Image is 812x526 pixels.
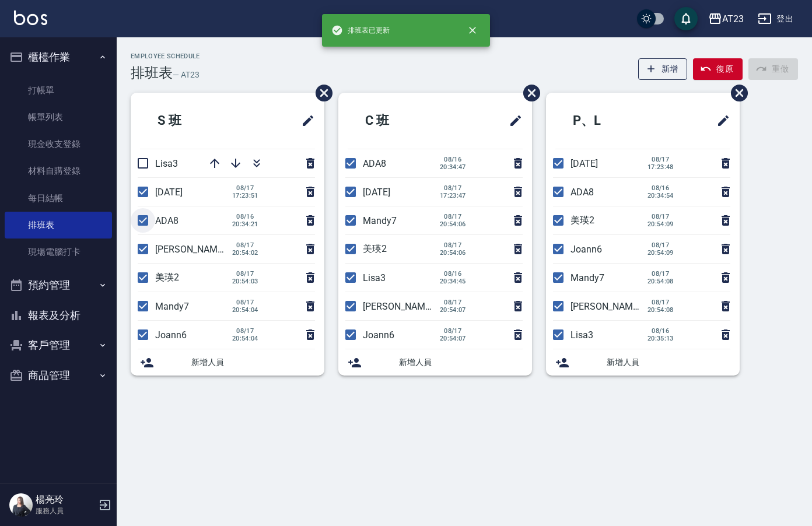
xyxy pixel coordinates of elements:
[607,356,730,369] span: 新增人員
[722,12,744,26] div: AT23
[5,360,112,391] button: 商品管理
[232,241,258,249] span: 08/17
[440,220,466,228] span: 20:54:06
[693,58,743,80] button: 復原
[155,215,178,226] span: ADA8
[36,494,95,506] h5: 楊亮玲
[5,185,112,212] a: 每日結帳
[647,306,674,314] span: 20:54:08
[363,187,390,198] span: [DATE]
[155,187,183,198] span: [DATE]
[5,270,112,300] button: 預約管理
[440,241,466,249] span: 08/17
[440,163,466,171] span: 20:34:47
[363,158,386,169] span: ADA8
[232,306,258,314] span: 20:54:04
[155,272,179,283] span: 美瑛2
[440,335,466,342] span: 20:54:07
[440,306,466,314] span: 20:54:07
[502,107,523,135] span: 修改班表的標題
[36,506,95,516] p: 服務人員
[546,349,740,376] div: 新增人員
[5,42,112,72] button: 櫃檯作業
[647,156,674,163] span: 08/17
[647,192,674,199] span: 20:34:54
[5,300,112,331] button: 報表及分析
[709,107,730,135] span: 修改班表的標題
[5,212,112,239] a: 排班表
[363,215,397,226] span: Mandy7
[232,299,258,306] span: 08/17
[440,270,466,278] span: 08/16
[331,24,390,36] span: 排班表已更新
[294,107,315,135] span: 修改班表的標題
[232,270,258,278] span: 08/17
[647,327,674,335] span: 08/16
[638,58,688,80] button: 新增
[440,213,466,220] span: 08/17
[5,131,112,157] a: 現金收支登錄
[232,327,258,335] span: 08/17
[440,327,466,335] span: 08/17
[232,278,258,285] span: 20:54:03
[155,158,178,169] span: Lisa3
[570,215,594,226] span: 美瑛2
[363,272,386,283] span: Lisa3
[440,278,466,285] span: 20:34:45
[647,213,674,220] span: 08/17
[14,10,47,25] img: Logo
[440,192,466,199] span: 17:23:47
[514,76,542,110] span: 刪除班表
[232,192,258,199] span: 17:23:51
[5,77,112,104] a: 打帳單
[131,65,173,81] h3: 排班表
[460,17,485,43] button: close
[570,187,594,198] span: ADA8
[647,184,674,192] span: 08/16
[647,299,674,306] span: 08/17
[5,330,112,360] button: 客戶管理
[647,335,674,342] span: 20:35:13
[570,158,598,169] span: [DATE]
[647,249,674,257] span: 20:54:09
[155,329,187,341] span: Joann6
[647,241,674,249] span: 08/17
[753,8,798,30] button: 登出
[555,100,664,142] h2: P、L
[647,270,674,278] span: 08/17
[647,220,674,228] span: 20:54:09
[5,157,112,184] a: 材料自購登錄
[363,243,387,254] span: 美瑛2
[647,278,674,285] span: 20:54:08
[363,301,443,312] span: [PERSON_NAME]19
[140,100,246,142] h2: S 班
[232,249,258,257] span: 20:54:02
[307,76,334,110] span: 刪除班表
[131,349,324,376] div: 新增人員
[173,69,199,81] h6: — AT23
[440,249,466,257] span: 20:54:06
[570,329,593,341] span: Lisa3
[674,7,698,30] button: save
[5,104,112,131] a: 帳單列表
[570,301,651,312] span: [PERSON_NAME]19
[191,356,315,369] span: 新增人員
[155,301,189,312] span: Mandy7
[338,349,532,376] div: 新增人員
[570,244,602,255] span: Joann6
[440,184,466,192] span: 08/17
[363,329,394,341] span: Joann6
[703,7,748,31] button: AT23
[131,52,200,60] h2: Employee Schedule
[5,239,112,265] a: 現場電腦打卡
[232,220,258,228] span: 20:34:21
[570,272,604,283] span: Mandy7
[232,335,258,342] span: 20:54:04
[440,299,466,306] span: 08/17
[348,100,454,142] h2: C 班
[722,76,750,110] span: 刪除班表
[399,356,523,369] span: 新增人員
[232,184,258,192] span: 08/17
[440,156,466,163] span: 08/16
[647,163,674,171] span: 17:23:48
